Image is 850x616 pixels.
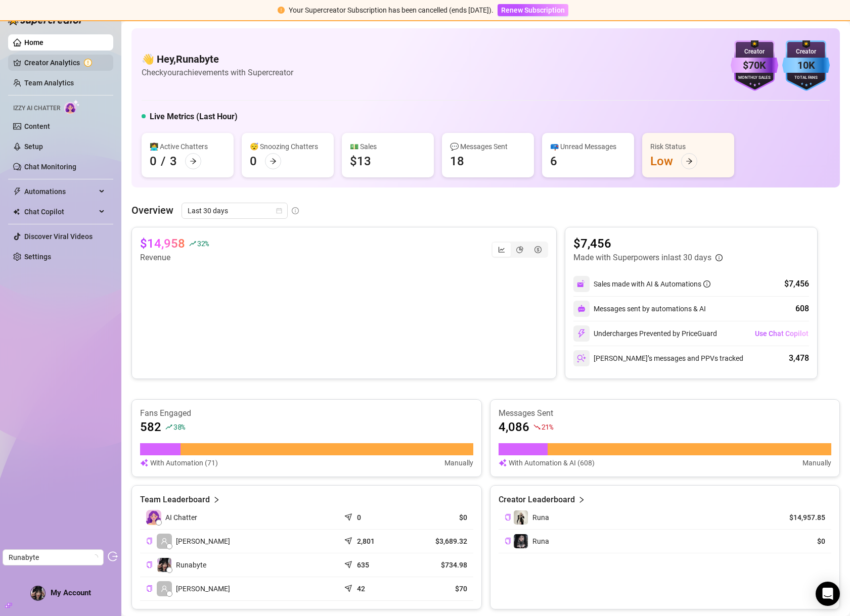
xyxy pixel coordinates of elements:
[505,514,511,520] span: copy
[505,538,511,544] span: copy
[532,537,549,545] span: Runa
[501,6,565,14] span: Renew Subscription
[779,536,825,546] article: $0
[594,278,710,290] div: Sales made with AI & Automations
[161,585,168,592] span: user
[165,423,172,431] span: rise
[150,457,218,468] article: With Automation (71)
[573,235,723,252] article: $7,456
[170,153,177,169] div: 3
[573,252,711,264] article: Made with Superpowers in last 30 days
[505,513,511,521] button: Copy Creator ID
[357,560,369,570] article: 635
[289,6,494,14] span: Your Supercreator Subscription has been cancelled (ends [DATE]).
[146,561,153,568] span: copy
[140,457,148,468] img: svg%3e
[578,494,585,506] span: right
[577,305,586,313] img: svg%3e
[498,4,568,16] button: Renew Subscription
[24,143,43,151] a: Setup
[188,203,282,218] span: Last 30 days
[142,52,293,66] h4: 👋 Hey, Runabyte
[24,55,105,71] a: Creator Analytics exclamation-circle
[5,602,12,609] span: build
[782,58,830,73] div: 10K
[577,354,586,363] img: svg%3e
[499,457,507,468] img: svg%3e
[573,325,717,342] div: Undercharges Prevented by PriceGuard
[357,584,365,594] article: 42
[573,301,706,317] div: Messages sent by automations & AI
[516,246,523,253] span: pie-chart
[789,352,809,364] div: 3,478
[24,232,93,241] a: Discover Viral Videos
[146,561,153,568] button: Copy Teammate ID
[24,79,74,87] a: Team Analytics
[176,583,230,594] span: [PERSON_NAME]
[450,141,526,152] div: 💬 Messages Sent
[140,419,161,435] article: 582
[413,512,467,523] article: $0
[514,534,528,548] img: Runa
[686,158,693,165] span: arrow-right
[782,75,830,81] div: Total Fans
[779,512,825,523] article: $14,957.85
[131,203,173,218] article: Overview
[782,47,830,57] div: Creator
[782,40,830,91] img: blue-badge-DgoSNQY1.svg
[13,208,20,215] img: Chat Copilot
[250,141,326,152] div: 😴 Snoozing Chatters
[150,141,226,152] div: 👩‍💻 Active Chatters
[754,325,809,342] button: Use Chat Copilot
[197,239,209,248] span: 32 %
[731,40,778,91] img: purple-badge-B9DA21FR.svg
[146,537,153,545] button: Copy Teammate ID
[24,253,51,261] a: Settings
[784,278,809,290] div: $7,456
[532,513,549,522] span: Runa
[505,537,511,545] button: Copy Creator ID
[534,246,542,253] span: dollar-circle
[24,122,50,130] a: Content
[550,141,626,152] div: 📪 Unread Messages
[491,242,548,258] div: segmented control
[795,303,809,315] div: 608
[577,329,586,338] img: svg%3e
[157,558,171,572] img: Runabyte
[650,141,726,152] div: Risk Status
[150,153,157,169] div: 0
[533,423,541,431] span: fall
[509,457,595,468] article: With Automation & AI (608)
[514,510,528,525] img: Runa
[731,58,778,73] div: $70K
[250,153,257,169] div: 0
[292,207,299,214] span: info-circle
[176,559,206,571] span: Runabyte
[573,350,743,366] div: [PERSON_NAME]’s messages and PPVs tracked
[91,553,99,561] span: loading
[344,582,354,592] span: send
[276,208,282,214] span: calendar
[190,158,197,165] span: arrow-right
[344,535,354,545] span: send
[350,141,426,152] div: 💵 Sales
[13,187,21,196] span: thunderbolt
[344,511,354,521] span: send
[31,586,45,600] img: ACg8ocL2ppgng7Gretd3KSYv9AQr6oR48RRX8npXpjG-xzDAPAo3NPZs=s96-c
[24,183,96,200] span: Automations
[715,254,723,261] span: info-circle
[344,558,354,568] span: send
[731,47,778,57] div: Creator
[142,66,293,79] article: Check your achievements with Supercreator
[24,38,43,46] a: Home
[140,494,210,506] article: Team Leaderboard
[140,252,209,264] article: Revenue
[413,536,467,546] article: $3,689.32
[213,494,220,506] span: right
[499,494,575,506] article: Creator Leaderboard
[140,408,473,419] article: Fans Engaged
[498,246,505,253] span: line-chart
[278,7,285,14] span: exclamation-circle
[703,280,710,288] span: info-circle
[270,158,277,165] span: arrow-right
